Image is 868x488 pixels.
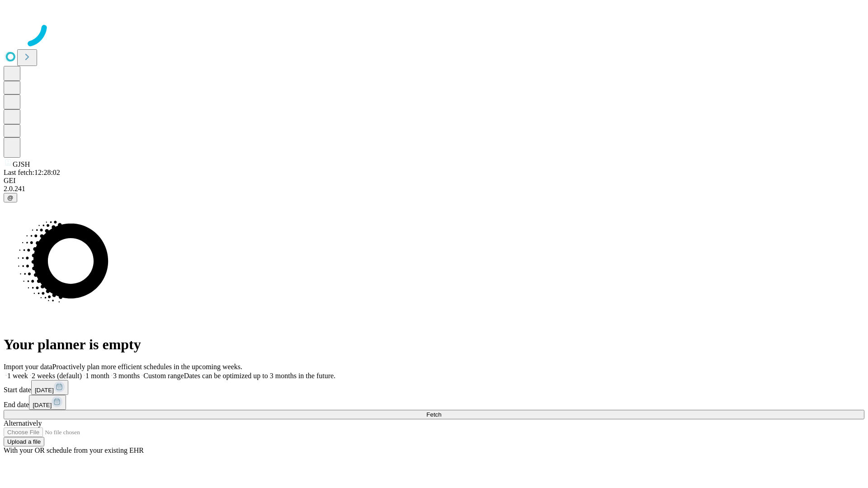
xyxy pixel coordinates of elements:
[4,363,52,371] span: Import your data
[4,193,17,202] button: @
[32,372,82,380] span: 2 weeks (default)
[52,363,242,371] span: Proactively plan more efficient schedules in the upcoming weeks.
[35,387,54,394] span: [DATE]
[143,372,184,380] span: Custom range
[4,380,864,395] div: Start date
[4,395,864,410] div: End date
[4,437,44,446] button: Upload a file
[13,160,30,168] span: GJSH
[184,372,335,380] span: Dates can be optimized up to 3 months in the future.
[85,372,109,380] span: 1 month
[4,169,60,176] span: Last fetch: 12:28:02
[4,336,864,353] h1: Your planner is empty
[4,419,42,427] span: Alternatively
[29,395,66,410] button: [DATE]
[113,372,140,380] span: 3 months
[7,194,14,201] span: @
[426,411,441,418] span: Fetch
[7,372,28,380] span: 1 week
[4,185,864,193] div: 2.0.241
[4,410,864,419] button: Fetch
[4,446,144,454] span: With your OR schedule from your existing EHR
[4,177,864,185] div: GEI
[33,402,52,408] span: [DATE]
[31,380,68,395] button: [DATE]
